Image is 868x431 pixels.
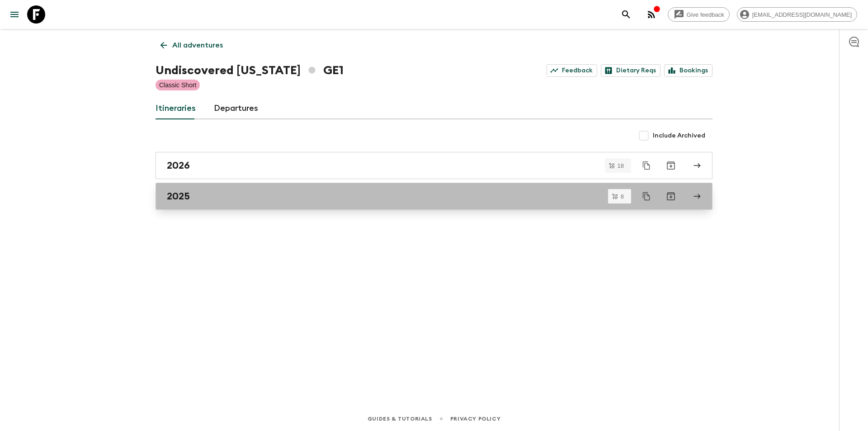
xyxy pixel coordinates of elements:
a: 2026 [156,152,712,179]
button: Archive [662,156,680,175]
h2: 2025 [167,190,190,202]
button: menu [5,5,24,24]
a: Departures [214,98,258,119]
a: Privacy Policy [450,414,500,424]
a: Guides & Tutorials [368,414,432,424]
h1: Undiscovered [US_STATE] GE1 [156,62,344,80]
a: 2025 [156,183,712,210]
button: Duplicate [638,157,655,174]
a: Give feedback [668,7,730,22]
h2: 2026 [167,160,190,171]
a: Feedback [547,64,597,77]
span: Give feedback [682,11,729,18]
a: All adventures [156,36,228,54]
button: Archive [662,187,680,205]
a: Dietary Reqs [601,64,660,77]
span: 18 [612,163,629,169]
a: Itineraries [156,98,196,119]
div: [EMAIL_ADDRESS][DOMAIN_NAME] [737,7,857,22]
p: All adventures [172,40,223,51]
span: Include Archived [653,131,705,140]
a: Bookings [664,64,712,77]
span: [EMAIL_ADDRESS][DOMAIN_NAME] [747,11,857,18]
button: search adventures [617,5,635,24]
button: Duplicate [638,188,655,204]
p: Classic Short [159,81,196,90]
span: 8 [615,194,629,199]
